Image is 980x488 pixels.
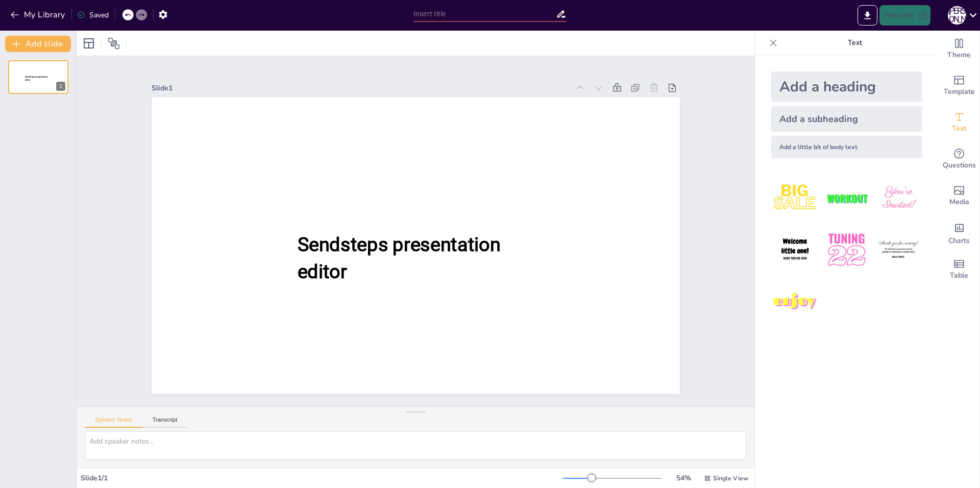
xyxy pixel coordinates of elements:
[771,278,819,326] img: 7.jpeg
[939,251,979,288] div: Add a table
[943,160,976,171] span: Questions
[781,31,928,55] p: Text
[77,10,109,20] div: Saved
[939,31,979,67] div: Change the overall theme
[939,141,979,178] div: Get real-time input from your audience
[939,67,979,104] div: Add ready made slides
[948,6,966,25] div: М [PERSON_NAME]
[671,473,696,483] div: 54 %
[939,104,979,141] div: Add text boxes
[713,474,748,482] span: Single View
[939,214,979,251] div: Add charts and graphs
[948,235,970,247] span: Charts
[85,417,142,428] button: Speaker Notes
[771,136,922,158] div: Add a little bit of body text
[823,226,870,274] img: 5.jpeg
[948,5,966,26] button: М [PERSON_NAME]
[823,175,870,222] img: 2.jpeg
[152,83,570,93] div: Slide 1
[8,7,69,23] button: My Library
[56,82,65,91] div: 1
[25,76,48,81] span: Sendsteps presentation editor
[857,5,877,26] button: Export to PowerPoint
[879,5,930,26] button: Present
[947,50,971,61] span: Theme
[771,175,819,222] img: 1.jpeg
[8,60,68,94] div: Sendsteps presentation editor1
[771,71,922,102] div: Add a heading
[939,178,979,214] div: Add images, graphics, shapes or video
[950,270,968,281] span: Table
[297,233,500,283] span: Sendsteps presentation editor
[413,7,556,21] input: Insert title
[949,197,969,208] span: Media
[81,473,563,483] div: Slide 1 / 1
[771,106,922,132] div: Add a subheading
[81,35,97,52] div: Layout
[5,36,71,52] button: Add slide
[142,417,188,428] button: Transcript
[944,86,975,97] span: Template
[952,123,966,134] span: Text
[108,37,120,50] span: Position
[875,226,922,274] img: 6.jpeg
[771,226,819,274] img: 4.jpeg
[875,175,922,222] img: 3.jpeg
